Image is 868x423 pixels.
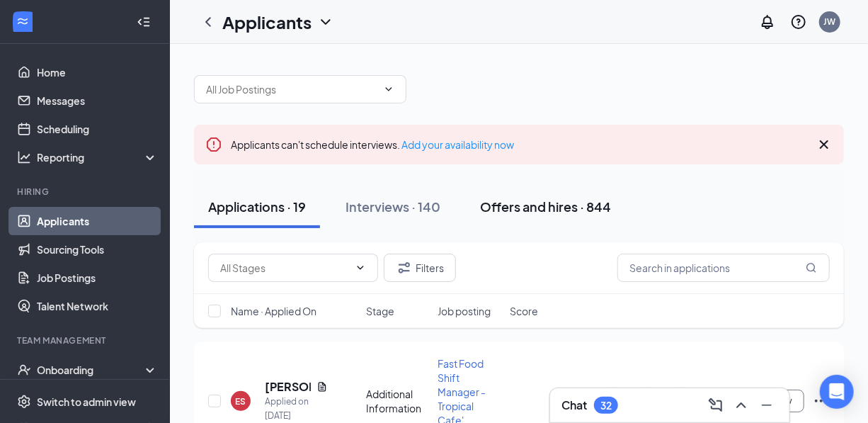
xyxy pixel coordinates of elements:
a: Add your availability now [401,138,514,151]
svg: Minimize [758,397,775,414]
span: Stage [366,304,394,318]
a: Sourcing Tools [37,235,158,264]
svg: Filter [396,259,413,276]
svg: Notifications [759,13,776,30]
div: Additional Information [366,387,430,415]
div: JW [824,16,836,28]
svg: Error [205,136,222,153]
a: Messages [37,86,158,115]
svg: ChevronDown [317,13,334,30]
h5: [PERSON_NAME] [265,379,311,395]
div: Onboarding [37,363,146,377]
span: Score [510,304,538,318]
div: Applied on [DATE] [265,395,328,423]
span: Job posting [438,304,491,318]
svg: ChevronDown [355,262,366,273]
button: Filter Filters [384,254,456,282]
div: Reporting [37,150,159,164]
h3: Chat [561,397,587,413]
div: Interviews · 140 [346,198,440,215]
svg: Analysis [17,150,31,164]
a: Home [37,58,158,86]
input: All Job Postings [206,81,377,97]
button: ComposeMessage [704,394,727,417]
svg: Ellipses [813,393,830,410]
button: Minimize [755,394,778,417]
svg: ChevronLeft [200,13,217,30]
svg: Cross [816,136,833,153]
svg: ChevronDown [383,84,394,95]
div: 32 [600,400,612,412]
input: All Stages [220,260,349,276]
a: Talent Network [37,292,158,320]
svg: ComposeMessage [707,397,724,414]
svg: WorkstreamLogo [16,14,30,28]
button: ChevronUp [730,394,753,417]
span: Name · Applied On [231,304,316,318]
span: Applicants can't schedule interviews. [231,138,514,151]
div: ES [236,395,246,407]
a: Job Postings [37,264,158,292]
a: Scheduling [37,115,158,143]
div: Switch to admin view [37,395,136,409]
svg: UserCheck [17,363,31,377]
a: Applicants [37,207,158,235]
div: Applications · 19 [208,198,306,215]
svg: Document [316,381,328,393]
svg: QuestionInfo [790,13,807,30]
div: Team Management [17,334,155,346]
input: Search in applications [617,254,830,282]
svg: ChevronUp [733,397,750,414]
div: Offers and hires · 844 [480,198,611,215]
svg: MagnifyingGlass [806,262,817,273]
div: Hiring [17,186,155,198]
div: Open Intercom Messenger [820,375,854,409]
svg: Collapse [137,15,151,29]
h1: Applicants [222,10,312,34]
svg: Settings [17,395,31,409]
